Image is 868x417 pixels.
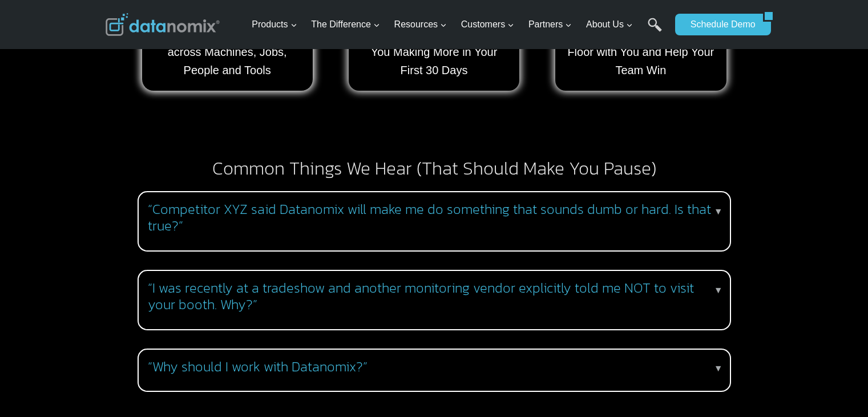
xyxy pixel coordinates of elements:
[394,17,447,32] span: Resources
[148,201,716,234] h3: “Competitor XYZ said Datanomix will make me do something that sounds dumb or hard. Is that true?”
[528,17,572,32] span: Partners
[714,361,723,376] p: ▼
[247,6,669,43] nav: Primary Navigation
[311,17,380,32] span: The Difference
[106,159,763,177] h2: Common Things We Hear (That Should Make You Pause)
[586,17,633,32] span: About Us
[461,17,514,32] span: Customers
[252,17,297,32] span: Products
[714,283,723,298] p: ▼
[648,18,662,43] a: Search
[148,280,716,313] h3: “I was recently at a tradeshow and another monitoring vendor explicitly told me NOT to visit your...
[106,13,220,36] img: Datanomix
[714,204,723,219] p: ▼
[148,359,716,375] h3: “Why should I work with Datanomix?”
[675,14,763,35] a: Schedule Demo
